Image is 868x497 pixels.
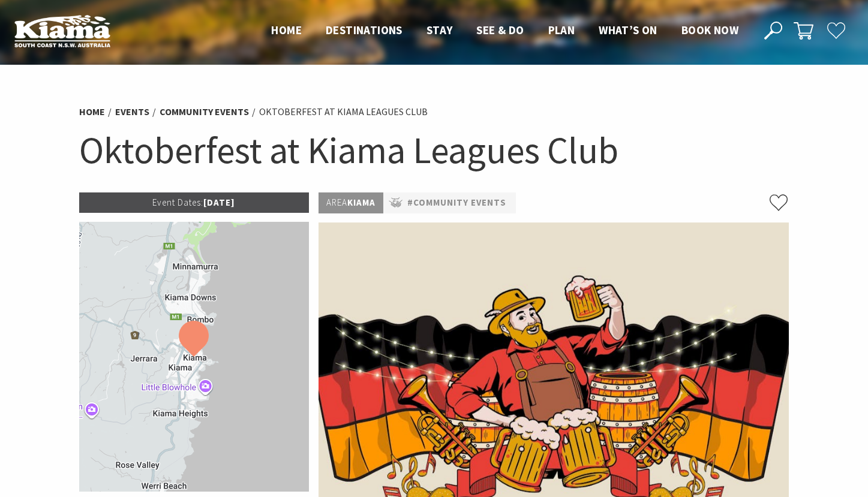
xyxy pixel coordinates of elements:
[599,23,657,37] span: What’s On
[79,106,105,118] a: Home
[476,23,524,37] span: See & Do
[160,106,249,118] a: Community Events
[152,197,203,208] span: Event Dates:
[79,126,789,174] h1: Oktoberfest at Kiama Leagues Club
[259,21,750,41] nav: Main Menu
[319,192,383,213] p: Kiama
[14,14,110,47] img: Kiama Logo
[115,106,149,118] a: Events
[548,23,575,37] span: Plan
[681,23,738,37] span: Book now
[407,195,506,210] a: #Community Events
[326,23,403,37] span: Destinations
[259,104,428,120] li: Oktoberfest at Kiama Leagues Club
[326,197,347,208] span: Area
[271,23,302,37] span: Home
[79,192,310,213] p: [DATE]
[427,23,453,37] span: Stay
